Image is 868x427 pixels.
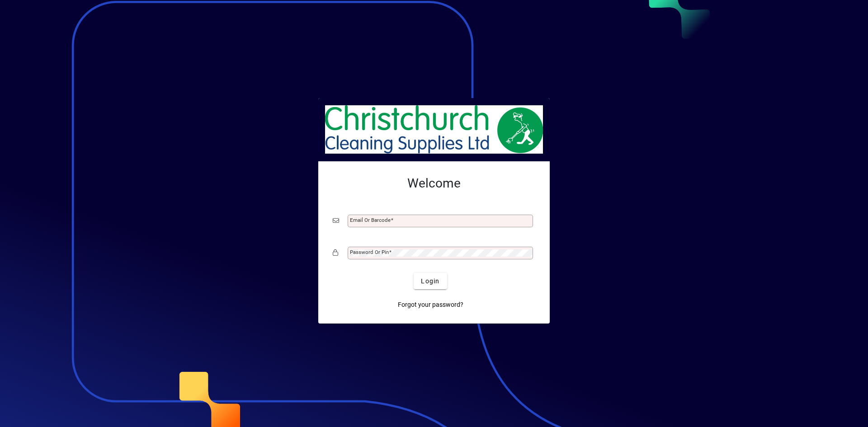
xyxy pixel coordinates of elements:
[394,296,467,313] a: Forgot your password?
[333,176,535,191] h2: Welcome
[350,249,389,255] mat-label: Password or Pin
[350,217,391,223] mat-label: Email or Barcode
[398,300,463,310] span: Forgot your password?
[414,273,447,289] button: Login
[421,277,439,286] span: Login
